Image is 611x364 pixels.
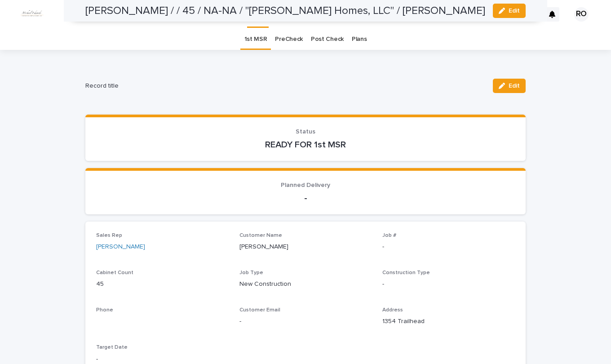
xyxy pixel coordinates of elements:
[96,270,133,275] span: Cabinet Count
[382,307,403,313] span: Address
[239,233,282,238] span: Customer Name
[96,193,515,204] p: -
[382,280,515,289] p: -
[352,29,367,50] a: Plans
[96,307,113,313] span: Phone
[239,317,372,326] p: -
[239,307,280,313] span: Customer Email
[382,317,515,326] p: 1354 Trailhead
[296,129,315,135] span: Status
[382,242,515,252] p: -
[311,29,344,50] a: Post Check
[239,270,263,275] span: Job Type
[239,242,372,252] p: [PERSON_NAME]
[96,139,515,150] p: READY FOR 1st MSR
[574,7,589,22] div: RO
[509,83,520,89] span: Edit
[281,182,330,188] span: Planned Delivery
[18,5,46,23] img: dhEtdSsQReaQtgKTuLrt
[244,29,267,50] a: 1st MSR
[96,233,122,238] span: Sales Rep
[96,280,229,289] p: 45
[239,280,372,289] p: New Construction
[382,233,396,238] span: Job #
[96,242,145,252] a: [PERSON_NAME]
[382,270,430,275] span: Construction Type
[493,79,526,93] button: Edit
[85,82,486,90] h2: Record title
[96,345,128,350] span: Target Date
[275,29,303,50] a: PreCheck
[96,355,229,364] p: -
